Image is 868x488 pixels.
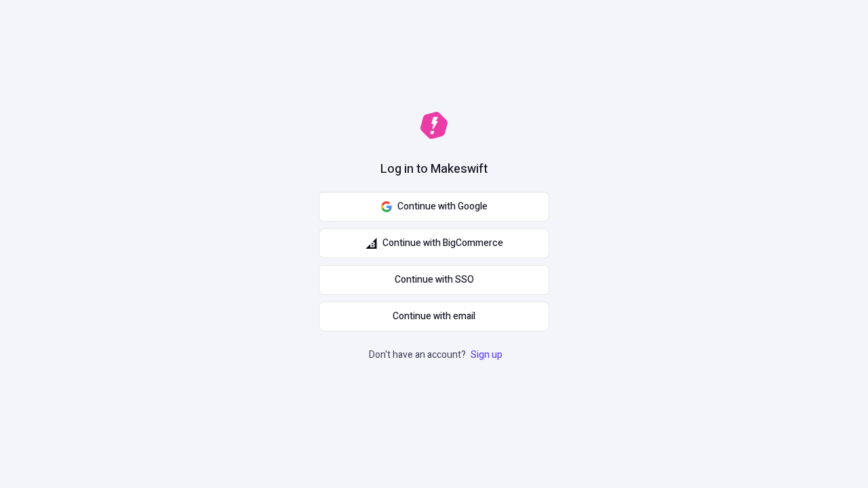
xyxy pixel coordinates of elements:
button: Continue with BigCommerce [319,228,549,258]
h1: Log in to Makeswift [380,161,488,178]
p: Don't have an account? [369,348,505,363]
span: Continue with email [393,309,475,324]
span: Continue with BigCommerce [382,236,503,251]
span: Continue with Google [397,199,488,214]
button: Continue with Google [319,192,549,222]
button: Continue with email [319,302,549,331]
a: Sign up [468,348,505,362]
a: Continue with SSO [319,265,549,295]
